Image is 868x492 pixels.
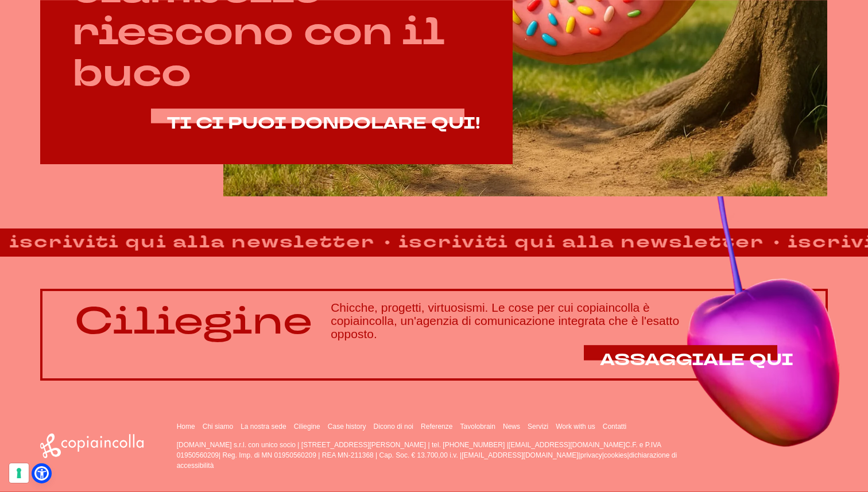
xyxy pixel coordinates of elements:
a: Tavolobrain [460,423,495,431]
span: ASSAGGIALE QUI [600,348,793,371]
img: website_grey.svg [18,30,28,39]
p: Ciliegine [75,300,312,342]
img: logo_orange.svg [18,18,28,28]
p: [DOMAIN_NAME] s.r.l. con unico socio | [STREET_ADDRESS][PERSON_NAME] | tel. [PHONE_NUMBER] | C.F.... [177,440,697,471]
a: [EMAIL_ADDRESS][DOMAIN_NAME] [462,451,578,459]
a: [EMAIL_ADDRESS][DOMAIN_NAME] [509,441,625,449]
a: Contatti [603,423,626,431]
a: Ciliegine [294,423,320,431]
img: tab_keywords_by_traffic_grey.svg [119,67,128,76]
a: News [503,423,520,431]
a: dichiarazione di accessibilità [177,451,677,470]
a: Home [177,423,195,431]
a: La nostra sede [241,423,286,431]
h3: Chicche, progetti, virtuosismi. Le cose per cui copiaincolla è copiaincolla, un'agenzia di comuni... [331,301,793,340]
div: [PERSON_NAME]: [DOMAIN_NAME] [30,30,164,39]
a: Servizi [528,423,548,431]
a: Open Accessibility Menu [34,466,49,481]
strong: iscriviti qui alla newsletter [348,230,733,255]
a: Work with us [556,423,595,431]
a: Chi siamo [203,423,233,431]
a: Case history [328,423,366,431]
div: Dominio [61,68,88,75]
button: Le tue preferenze relative al consenso per le tecnologie di tracciamento [9,463,29,483]
a: Referenze [421,423,452,431]
a: privacy [580,451,602,459]
div: v 4.0.25 [32,18,56,28]
a: Dicono di noi [374,423,413,431]
a: cookies [604,451,627,459]
img: tab_domain_overview_orange.svg [48,67,57,76]
a: ASSAGGIALE QUI [600,351,793,369]
div: Keyword (traffico) [131,68,187,75]
span: TI CI PUOI DONDOLARE QUI! [167,112,480,134]
a: TI CI PUOI DONDOLARE QUI! [167,114,480,133]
